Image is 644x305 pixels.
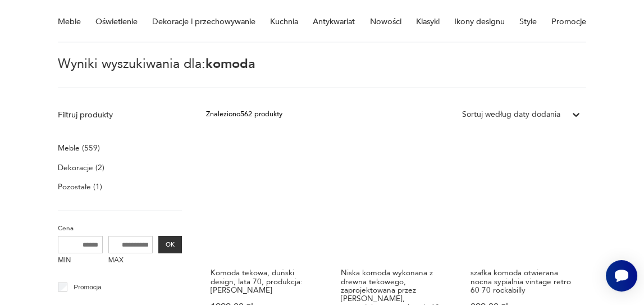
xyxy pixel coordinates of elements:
[211,268,321,294] h3: Komoda tekowa, duński design, lata 70, produkcja: [PERSON_NAME]
[58,141,100,155] a: Meble (559)
[519,2,537,41] a: Style
[471,268,581,294] h3: szafka komoda otwierana nocna sypialnia vintage retro 60 70 rockabilly
[95,2,138,41] a: Oświetlenie
[206,109,282,120] div: Znaleziono 562 produkty
[58,223,182,234] p: Cena
[74,281,101,293] p: Promocja
[152,2,255,41] a: Dekoracje i przechowywanie
[158,236,181,254] button: OK
[205,55,255,73] span: komoda
[270,2,298,41] a: Kuchnia
[416,2,440,41] a: Klasyki
[370,2,401,41] a: Nowości
[58,180,102,194] a: Pozostałe (1)
[58,58,586,88] p: Wyniki wyszukiwania dla:
[551,2,586,41] a: Promocje
[108,253,153,269] label: MAX
[313,2,355,41] a: Antykwariat
[454,2,505,41] a: Ikony designu
[58,110,182,121] p: Filtruj produkty
[462,109,560,120] div: Sortuj według daty dodania
[58,2,81,41] a: Meble
[58,253,103,269] label: MIN
[58,161,104,175] a: Dekoracje (2)
[606,260,637,292] iframe: Smartsupp widget button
